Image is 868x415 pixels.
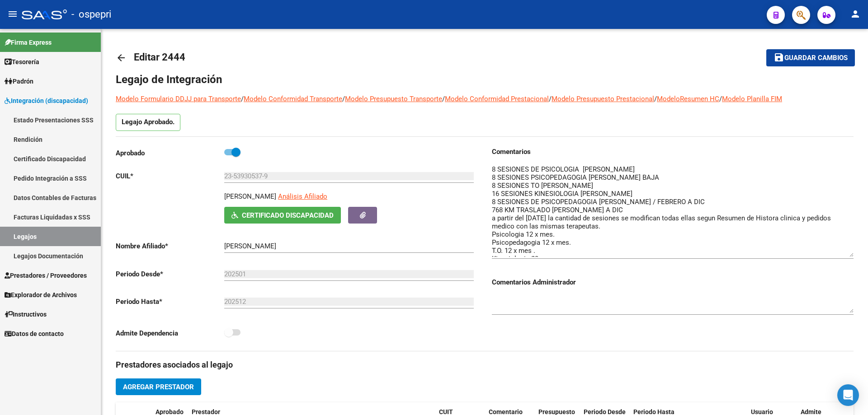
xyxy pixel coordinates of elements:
[722,95,782,103] a: Modelo Planilla FIM
[5,270,87,280] span: Prestadores / Proveedores
[492,277,854,287] h3: Comentarios Administrador
[244,95,342,103] a: Modelo Conformidad Transporte
[7,9,18,19] mat-icon: menu
[5,37,52,47] span: Firma Express
[345,95,442,103] a: Modelo Presupuesto Transporte
[242,211,334,219] span: Certificado Discapacidad
[116,148,224,158] p: Aprobado
[116,52,127,63] mat-icon: arrow_back
[5,329,64,339] span: Datos de contacto
[850,9,861,19] mat-icon: person
[116,241,224,251] p: Nombre Afiliado
[445,95,549,103] a: Modelo Conformidad Prestacional
[657,95,719,103] a: ModeloResumen HC
[224,191,276,201] p: [PERSON_NAME]
[774,52,784,63] mat-icon: save
[5,290,77,300] span: Explorador de Archivos
[116,171,224,181] p: CUIL
[492,147,854,157] h3: Comentarios
[71,5,111,24] span: - ospepri
[116,95,241,103] a: Modelo Formulario DDJJ para Transporte
[5,309,47,319] span: Instructivos
[5,57,39,67] span: Tesorería
[766,49,855,66] button: Guardar cambios
[116,269,224,279] p: Periodo Desde
[116,297,224,307] p: Periodo Hasta
[224,207,341,224] button: Certificado Discapacidad
[278,192,327,201] span: Análisis Afiliado
[123,383,194,391] span: Agregar Prestador
[116,114,180,131] p: Legajo Aprobado.
[837,384,859,406] div: Open Intercom Messenger
[5,76,33,86] span: Padrón
[116,378,201,395] button: Agregar Prestador
[552,95,654,103] a: Modelo Presupuesto Prestacional
[116,328,224,338] p: Admite Dependencia
[116,72,854,87] h1: Legajo de Integración
[134,51,185,63] span: Editar 2444
[784,54,848,62] span: Guardar cambios
[116,359,854,371] h3: Prestadores asociados al legajo
[5,96,88,106] span: Integración (discapacidad)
